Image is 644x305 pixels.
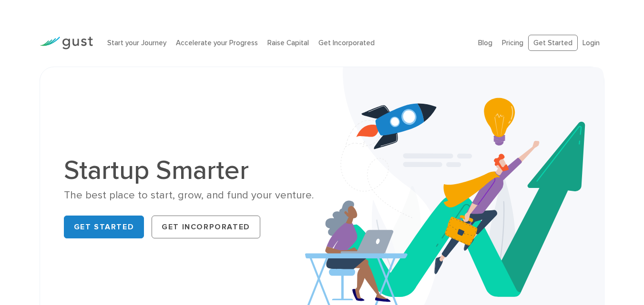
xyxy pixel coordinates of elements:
[64,216,144,238] a: Get Started
[107,39,166,47] a: Start your Journey
[40,37,93,49] img: Gust Logo
[176,39,258,47] a: Accelerate your Progress
[478,39,492,47] a: Blog
[152,216,260,238] a: Get Incorporated
[267,39,309,47] a: Raise Capital
[528,35,578,51] a: Get Started
[502,39,523,47] a: Pricing
[583,39,600,47] a: Login
[318,39,375,47] a: Get Incorporated
[64,188,315,202] div: The best place to start, grow, and fund your venture.
[64,157,315,184] h1: Startup Smarter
